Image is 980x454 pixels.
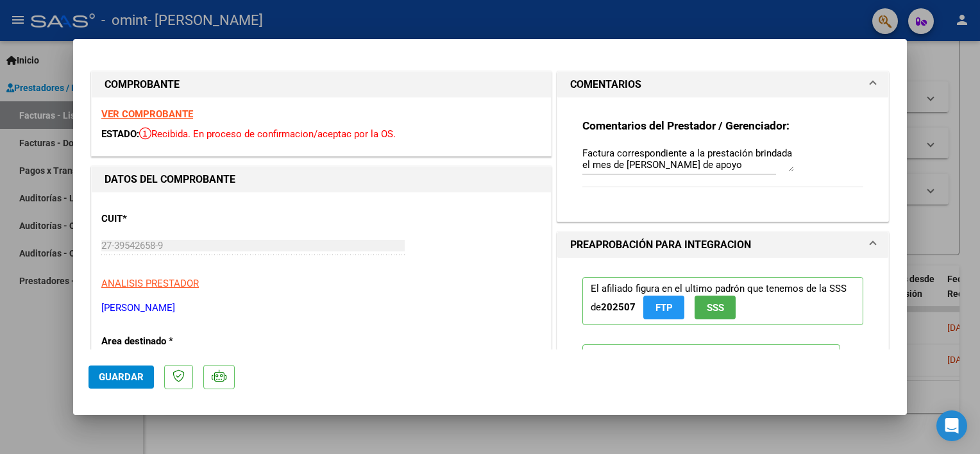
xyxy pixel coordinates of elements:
[582,277,863,325] p: El afiliado figura en el ultimo padrón que tenemos de la SSS de
[101,334,233,349] p: Area destinado *
[105,78,180,90] strong: COMPROBANTE
[139,128,396,140] span: Recibida. En proceso de confirmacion/aceptac por la OS.
[643,296,684,319] button: FTP
[570,237,751,253] h1: PREAPROBACIÓN PARA INTEGRACION
[101,278,199,289] span: ANALISIS PRESTADOR
[582,119,790,132] strong: Comentarios del Prestador / Gerenciador:
[570,77,641,92] h1: COMENTARIOS
[101,212,233,226] p: CUIT
[99,371,144,383] span: Guardar
[655,302,673,314] span: FTP
[557,97,888,221] div: COMENTARIOS
[707,302,724,314] span: SSS
[936,410,967,441] div: Open Intercom Messenger
[101,301,541,315] p: [PERSON_NAME]
[695,296,736,319] button: SSS
[89,366,154,389] button: Guardar
[557,72,888,97] mat-expansion-panel-header: COMENTARIOS
[601,301,636,313] strong: 202507
[101,108,193,120] a: VER COMPROBANTE
[557,232,888,258] mat-expansion-panel-header: PREAPROBACIÓN PARA INTEGRACION
[101,128,139,140] span: ESTADO:
[105,173,235,185] strong: DATOS DEL COMPROBANTE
